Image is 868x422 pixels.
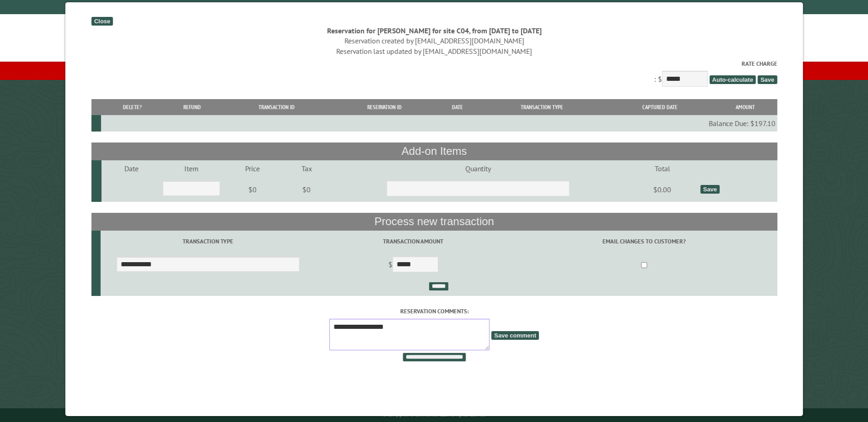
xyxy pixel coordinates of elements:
[91,36,777,46] div: Reservation created by [EMAIL_ADDRESS][DOMAIN_NAME]
[713,99,776,115] th: Amount
[91,59,777,68] label: Rate Charge
[102,237,314,246] label: Transaction Type
[437,99,477,115] th: Date
[91,59,777,89] div: : $
[91,26,777,36] div: Reservation for [PERSON_NAME] for site C04, from [DATE] to [DATE]
[91,46,777,56] div: Reservation last updated by [EMAIL_ADDRESS][DOMAIN_NAME]
[491,331,539,340] span: Save comment
[606,99,714,115] th: Captured Date
[102,160,162,177] td: Date
[315,253,511,278] td: $
[757,75,776,84] span: Save
[283,160,330,177] td: Tax
[91,213,777,230] th: Process new transaction
[332,99,437,115] th: Reservation ID
[101,115,777,132] td: Balance Due: $197.10
[477,99,605,115] th: Transaction Type
[330,160,626,177] td: Quantity
[700,185,719,194] div: Save
[283,177,330,202] td: $0
[221,160,283,177] td: Price
[626,160,699,177] td: Total
[163,99,221,115] th: Refund
[91,17,113,26] div: Close
[317,237,509,246] label: Transaction Amount
[101,99,163,115] th: Delete?
[221,177,283,202] td: $0
[91,307,777,316] label: Reservation comments:
[91,142,777,160] th: Add-on Items
[709,75,756,84] span: Auto-calculate
[162,160,221,177] td: Item
[512,237,776,246] label: Email changes to customer?
[383,412,486,418] small: © Campground Commander LLC. All rights reserved.
[626,177,699,202] td: $0.00
[221,99,331,115] th: Transaction ID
